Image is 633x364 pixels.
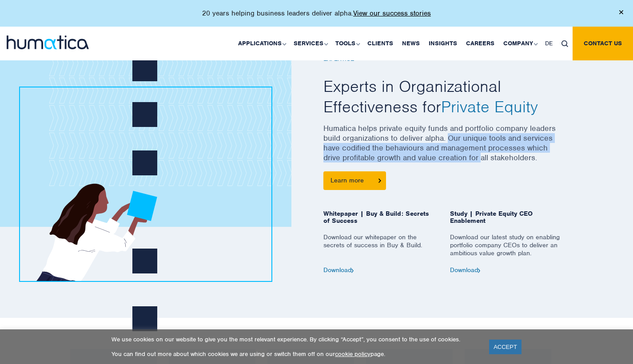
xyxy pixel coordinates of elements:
[323,233,437,266] p: Download our whitepaper on the secrets of success in Buy & Build.
[323,210,437,233] span: Whitepaper | Buy & Build: Secrets of Success
[541,27,557,60] a: DE
[323,123,563,171] p: Humatica helps private equity funds and portfolio company leaders build organizations to deliver ...
[462,27,499,60] a: Careers
[289,27,331,60] a: Services
[202,9,431,18] p: 20 years helping business leaders deliver alpha.
[111,350,478,358] p: You can find out more about which cookies we are using or switch them off on our page.
[111,336,478,343] p: We use cookies on our website to give you the most relevant experience. By clicking “Accept”, you...
[234,27,289,60] a: Applications
[331,27,363,60] a: Tools
[363,27,398,60] a: Clients
[450,266,481,274] a: Download
[351,269,354,273] img: arrow2
[7,36,89,49] img: logo
[561,40,568,47] img: search_icon
[545,40,553,47] span: DE
[478,269,481,273] img: arrow2
[378,178,381,182] img: arrowicon
[573,27,633,60] a: Contact us
[24,22,260,281] img: girl1
[323,171,386,190] a: Learn more
[323,76,563,117] h2: Experts in Organizational Effectiveness for
[353,9,431,18] a: View our success stories
[424,27,462,60] a: Insights
[398,27,424,60] a: News
[323,266,354,274] a: Download
[499,27,541,60] a: Company
[335,350,370,358] a: cookie policy
[450,210,563,233] span: Study | Private Equity CEO Enablement
[450,233,563,266] p: Download our latest study on enabling portfolio company CEOs to deliver an ambitious value growth...
[489,340,522,354] a: ACCEPT
[441,96,538,117] span: Private Equity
